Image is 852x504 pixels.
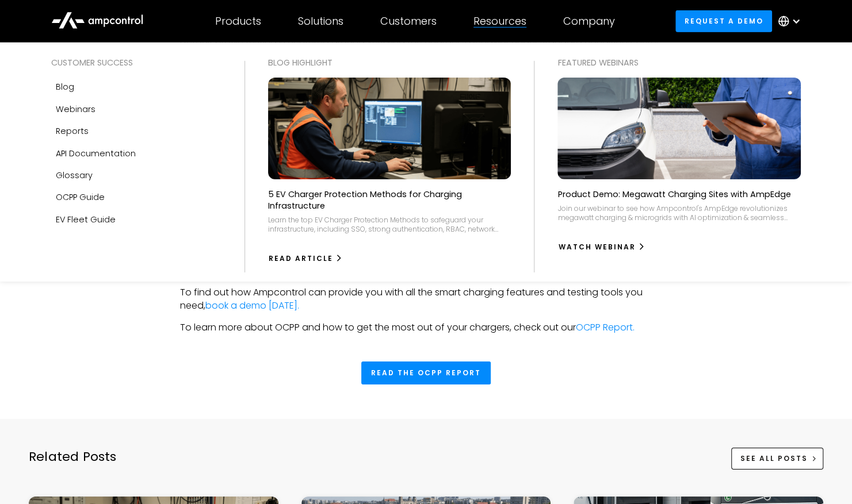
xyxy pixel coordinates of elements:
[51,98,221,120] a: Webinars
[56,213,116,226] div: EV Fleet Guide
[557,204,801,222] div: Join our webinar to see how Ampcontrol's AmpEdge revolutionizes megawatt charging & microgrids wi...
[56,147,136,160] div: API Documentation
[675,10,772,32] a: Request a demo
[51,143,221,164] a: API Documentation
[56,125,89,137] div: Reports
[563,15,615,28] div: Company
[557,238,645,256] a: watch webinar
[215,15,261,28] div: Products
[56,80,74,93] div: Blog
[361,361,491,384] a: Read The OCPP Report
[731,448,823,469] a: See All Posts
[557,56,801,69] div: Featured webinars
[56,191,105,203] div: OCPP Guide
[268,56,511,69] div: Blog Highlight
[576,321,635,334] a: OCPP Report.
[29,448,117,483] div: Related Posts
[51,120,221,142] a: Reports
[205,299,299,312] a: book a demo [DATE].
[298,15,343,28] div: Solutions
[51,76,221,98] a: Blog
[380,15,437,28] div: Customers
[268,249,343,268] a: Read Article
[180,321,673,334] p: To learn more about OCPP and how to get the most out of your chargers, check out our
[56,169,93,182] div: Glossary
[51,56,221,69] div: Customer success
[473,15,526,28] div: Resources
[269,253,333,264] div: Read Article
[56,103,95,116] div: Webinars
[740,453,808,464] div: See All Posts
[268,188,511,211] p: 5 EV Charger Protection Methods for Charging Infrastructure
[51,164,221,186] a: Glossary
[180,286,673,312] p: To find out how Ampcontrol can provide you with all the smart charging features and testing tools...
[51,209,221,230] a: EV Fleet Guide
[558,242,635,252] div: watch webinar
[51,186,221,208] a: OCPP Guide
[268,216,511,233] div: Learn the top EV Charger Protection Methods to safeguard your infrastructure, including SSO, stro...
[557,188,790,200] p: Product Demo: Megawatt Charging Sites with AmpEdge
